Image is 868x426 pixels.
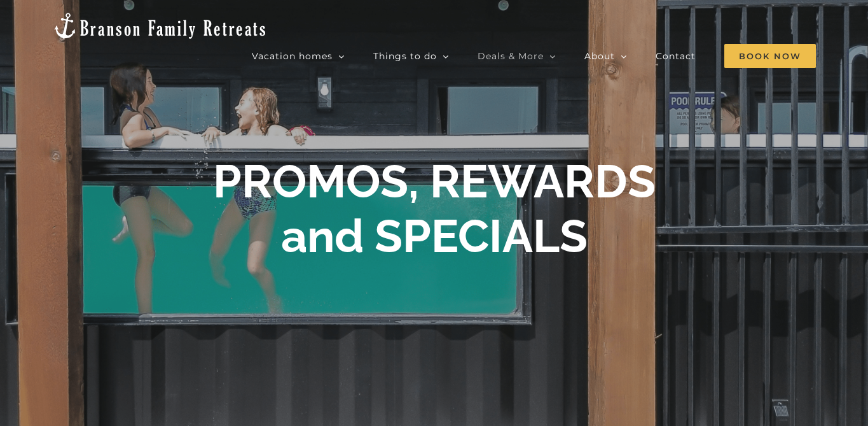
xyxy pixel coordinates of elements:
[656,43,696,69] a: Contact
[584,52,615,60] span: About
[252,43,345,69] a: Vacation homes
[656,52,696,60] span: Contact
[584,43,627,69] a: About
[213,153,656,264] h1: PROMOS, REWARDS and SPECIALS
[478,43,556,69] a: Deals & More
[373,43,449,69] a: Things to do
[724,43,816,69] a: Book Now
[252,52,333,60] span: Vacation homes
[373,52,437,60] span: Things to do
[52,11,268,40] img: Branson Family Retreats Logo
[478,52,544,60] span: Deals & More
[252,43,816,69] nav: Main Menu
